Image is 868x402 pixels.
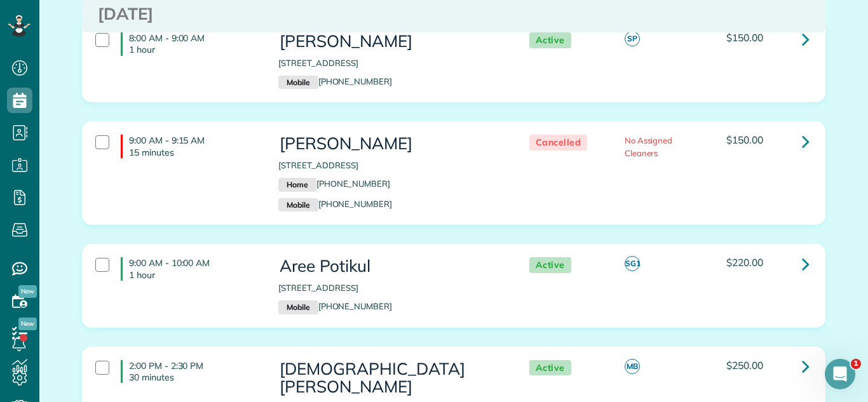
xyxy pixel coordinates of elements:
[825,359,855,389] iframe: Intercom live chat
[278,32,503,51] h3: [PERSON_NAME]
[529,257,571,273] span: Active
[121,360,259,383] h4: 2:00 PM - 2:30 PM
[529,32,571,48] span: Active
[121,257,259,280] h4: 9:00 AM - 10:00 AM
[129,147,259,158] p: 15 minutes
[129,372,259,383] p: 30 minutes
[278,135,503,153] h3: [PERSON_NAME]
[121,135,259,157] h4: 9:00 AM - 9:15 AM
[851,359,861,369] span: 1
[278,76,392,86] a: Mobile[PHONE_NUMBER]
[278,300,318,314] small: Mobile
[278,178,316,192] small: Home
[278,76,318,90] small: Mobile
[98,5,810,23] h3: [DATE]
[726,31,763,44] span: $150.00
[278,198,318,212] small: Mobile
[726,359,763,372] span: $250.00
[625,359,640,374] span: MB
[726,133,763,146] span: $150.00
[278,57,503,69] p: [STREET_ADDRESS]
[529,360,571,376] span: Active
[278,360,503,396] h3: [DEMOGRAPHIC_DATA][PERSON_NAME]
[129,269,259,281] p: 1 hour
[18,285,37,298] span: New
[278,282,503,294] p: [STREET_ADDRESS]
[625,31,640,46] span: SP
[726,256,763,269] span: $220.00
[121,32,259,55] h4: 8:00 AM - 9:00 AM
[129,44,259,55] p: 1 hour
[625,256,640,271] span: SG1
[278,178,390,189] a: Home[PHONE_NUMBER]
[625,135,673,157] span: No Assigned Cleaners
[18,318,37,330] span: New
[278,199,392,209] a: Mobile[PHONE_NUMBER]
[278,159,503,171] p: [STREET_ADDRESS]
[278,257,503,276] h3: Aree Potikul
[278,301,392,311] a: Mobile[PHONE_NUMBER]
[529,135,588,151] span: Cancelled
